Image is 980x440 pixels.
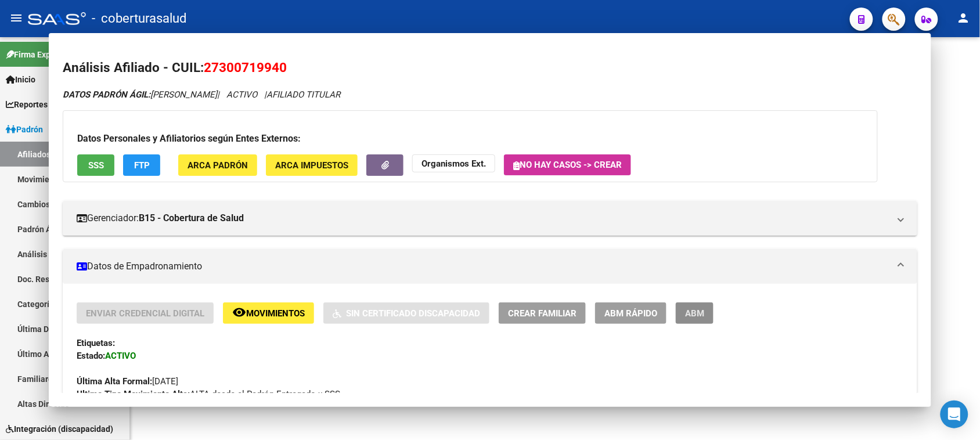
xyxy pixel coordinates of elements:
[77,376,178,387] span: [DATE]
[499,302,586,324] button: Crear Familiar
[513,160,622,170] span: No hay casos -> Crear
[685,308,704,319] span: ABM
[957,11,971,25] mat-icon: person
[63,201,917,236] mat-expansion-panel-header: Gerenciador:B15 - Cobertura de Salud
[223,302,314,324] button: Movimientos
[88,160,104,171] span: SSS
[275,160,348,171] span: ARCA Impuestos
[63,89,217,100] span: [PERSON_NAME]
[204,60,287,75] span: 27300719940
[77,211,889,225] mat-panel-title: Gerenciador:
[346,308,480,319] span: Sin Certificado Discapacidad
[232,305,246,319] mat-icon: remove_red_eye
[412,154,495,172] button: Organismos Ext.
[323,302,489,324] button: Sin Certificado Discapacidad
[123,154,160,176] button: FTP
[77,389,340,399] span: ALTA desde el Padrón Entregado x SSS
[266,154,358,176] button: ARCA Impuestos
[941,401,968,428] div: Open Intercom Messenger
[6,73,35,86] span: Inicio
[504,154,631,175] button: No hay casos -> Crear
[63,89,340,100] i: | ACTIVO |
[77,259,889,273] mat-panel-title: Datos de Empadronamiento
[86,308,204,319] span: Enviar Credencial Digital
[595,302,666,324] button: ABM Rápido
[139,211,244,225] strong: B15 - Cobertura de Salud
[6,98,48,111] span: Reportes
[508,308,577,319] span: Crear Familiar
[604,308,657,319] span: ABM Rápido
[77,389,190,399] strong: Ultimo Tipo Movimiento Alta:
[676,302,714,324] button: ABM
[77,132,863,146] h3: Datos Personales y Afiliatorios según Entes Externos:
[9,11,23,25] mat-icon: menu
[92,6,186,31] span: - coberturasalud
[421,158,486,169] strong: Organismos Ext.
[246,308,305,319] span: Movimientos
[77,376,152,387] strong: Última Alta Formal:
[105,351,136,361] strong: ACTIVO
[77,338,115,348] strong: Etiquetas:
[6,48,66,61] span: Firma Express
[63,249,917,284] mat-expansion-panel-header: Datos de Empadronamiento
[6,123,43,136] span: Padrón
[77,154,114,176] button: SSS
[6,423,113,435] span: Integración (discapacidad)
[178,154,257,176] button: ARCA Padrón
[77,351,105,361] strong: Estado:
[266,89,340,100] span: AFILIADO TITULAR
[63,58,917,78] h2: Análisis Afiliado - CUIL:
[188,160,248,171] span: ARCA Padrón
[77,302,214,324] button: Enviar Credencial Digital
[134,160,150,171] span: FTP
[63,89,150,100] strong: DATOS PADRÓN ÁGIL:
